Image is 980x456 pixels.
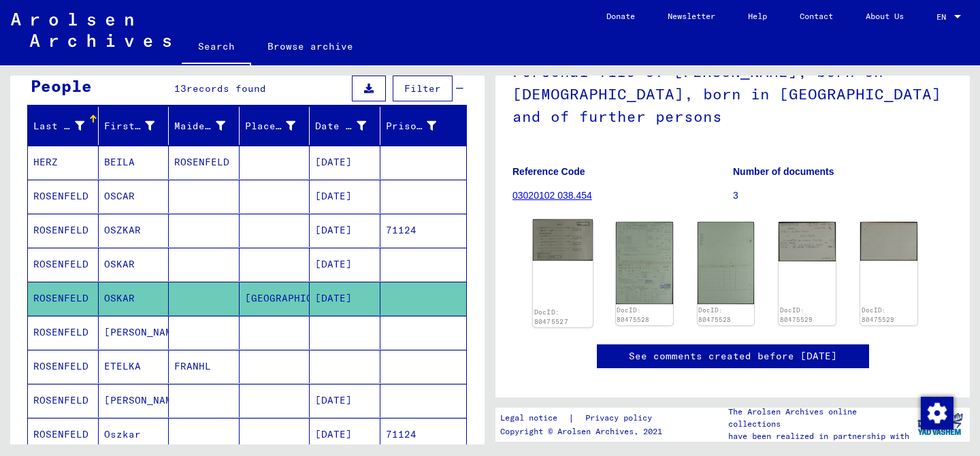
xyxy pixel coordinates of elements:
span: records found [186,82,266,95]
div: Date of Birth [315,115,383,137]
mat-cell: [DATE] [310,384,380,417]
mat-cell: [PERSON_NAME] [99,384,169,417]
a: Legal notice [500,411,568,425]
img: 002.jpg [698,222,755,304]
mat-cell: ROSENFELD [28,282,99,315]
b: Number of documents [733,166,834,177]
a: Search [182,30,251,65]
p: 3 [733,189,953,203]
img: 001.jpg [779,222,836,261]
mat-header-cell: Last Name [28,107,99,145]
img: 001.jpg [616,222,673,304]
a: 03020102 038.454 [512,190,592,201]
a: DocID: 80475527 [534,308,568,325]
mat-cell: ROSENFELD [28,214,99,247]
mat-cell: 71124 [380,214,467,247]
div: Prisoner # [386,115,454,137]
mat-cell: OSCAR [99,180,169,213]
mat-cell: [DATE] [310,214,380,247]
mat-cell: 71124 [380,418,467,451]
div: People [31,74,92,98]
span: Filter [404,82,441,95]
span: EN [936,12,951,22]
a: DocID: 80475529 [780,306,813,323]
mat-cell: ROSENFELD [169,146,240,179]
mat-cell: [DATE] [310,146,380,179]
mat-header-cell: Maiden Name [169,107,240,145]
div: Maiden Name [174,115,242,137]
a: DocID: 80475528 [617,306,649,323]
div: Date of Birth [315,119,366,133]
mat-cell: [DATE] [310,180,380,213]
mat-header-cell: First Name [99,107,169,145]
p: Copyright © Arolsen Archives, 2021 [500,425,668,438]
mat-header-cell: Prisoner # [380,107,467,145]
div: | [500,411,668,425]
mat-cell: OSKAR [99,248,169,281]
img: Arolsen_neg.svg [11,13,171,47]
mat-cell: HERZ [28,146,99,179]
mat-cell: ROSENFELD [28,418,99,451]
b: Reference Code [512,166,585,177]
mat-cell: [PERSON_NAME] [99,316,169,349]
mat-cell: ROSENFELD [28,316,99,349]
span: 13 [174,82,186,95]
div: Place of Birth [245,115,313,137]
mat-cell: BEILA [99,146,169,179]
mat-cell: Oszkar [99,418,169,451]
div: Last Name [33,119,84,133]
h1: Personal file of [PERSON_NAME], born on [DEMOGRAPHIC_DATA], born in [GEOGRAPHIC_DATA] and of furt... [512,40,953,145]
mat-cell: ETELKA [99,350,169,383]
mat-cell: OSZKAR [99,214,169,247]
mat-cell: [DATE] [310,418,380,451]
a: Browse archive [251,30,370,63]
mat-cell: [GEOGRAPHIC_DATA] [240,282,310,315]
img: 002.jpg [860,222,917,261]
div: First Name [104,119,155,133]
a: Privacy policy [574,411,668,425]
mat-cell: ROSENFELD [28,180,99,213]
img: 001.jpg [533,219,593,261]
mat-cell: FRANHL [169,350,240,383]
mat-cell: ROSENFELD [28,350,99,383]
a: DocID: 80475529 [862,306,894,323]
img: Change consent [921,397,953,429]
mat-cell: [DATE] [310,248,380,281]
mat-header-cell: Date of Birth [310,107,380,145]
img: yv_logo.png [915,407,966,441]
mat-cell: OSKAR [99,282,169,315]
mat-header-cell: Place of Birth [240,107,310,145]
p: have been realized in partnership with [728,430,911,442]
mat-cell: ROSENFELD [28,248,99,281]
div: Last Name [33,115,101,137]
mat-cell: ROSENFELD [28,384,99,417]
mat-cell: [DATE] [310,282,380,315]
a: DocID: 80475528 [698,306,731,323]
a: See comments created before [DATE] [629,349,837,363]
div: First Name [104,115,172,137]
button: Filter [393,76,453,101]
p: The Arolsen Archives online collections [728,406,911,430]
div: Maiden Name [174,119,225,133]
div: Place of Birth [245,119,296,133]
div: Prisoner # [386,119,437,133]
